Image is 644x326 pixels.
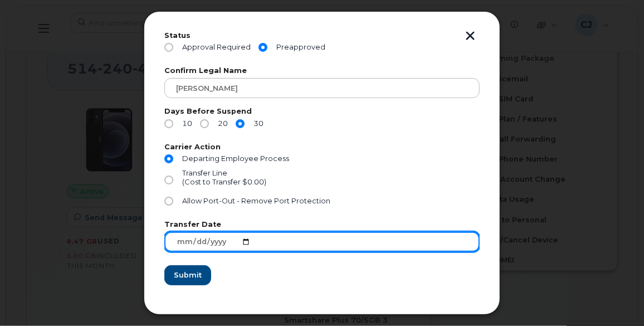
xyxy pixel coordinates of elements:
input: 10 [164,119,173,128]
span: Allow Port-Out - Remove Port Protection [182,197,330,205]
input: Approval Required [164,43,173,52]
div: (Cost to Transfer $0.00) [182,178,266,187]
span: Approval Required [178,43,251,52]
input: Preapproved [258,43,267,52]
span: 20 [213,119,228,128]
input: Departing Employee Process [164,154,173,163]
button: Submit [164,265,211,285]
label: Carrier Action [164,144,480,151]
label: Confirm Legal Name [164,67,480,75]
input: Allow Port-Out - Remove Port Protection [164,197,173,206]
span: Departing Employee Process [182,154,289,163]
label: Days Before Suspend [164,108,480,115]
span: Preapproved [272,43,325,52]
input: Transfer Line(Cost to Transfer $0.00) [164,176,173,184]
input: 20 [200,119,209,128]
span: 10 [178,119,192,128]
span: 30 [249,119,264,128]
span: Transfer Line [182,169,227,177]
span: Submit [174,270,202,280]
input: 30 [236,119,245,128]
label: Transfer Date [164,221,480,228]
label: Status [164,32,480,40]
